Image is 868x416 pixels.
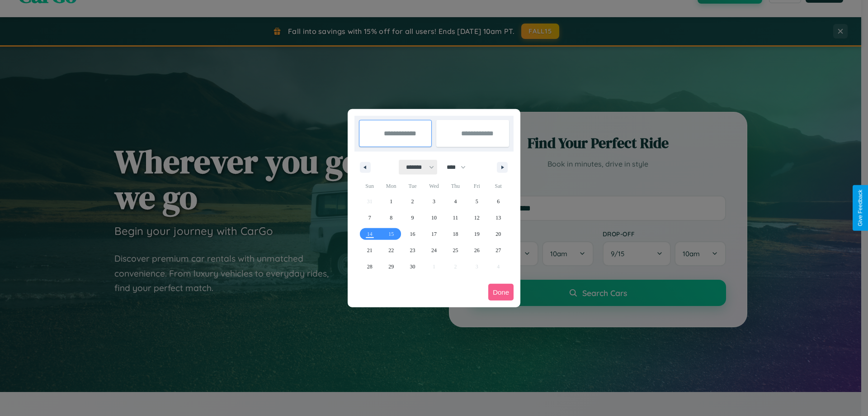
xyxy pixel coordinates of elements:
button: 3 [423,193,444,210]
span: 29 [388,258,394,275]
button: 7 [359,210,380,226]
span: 11 [453,210,458,226]
span: 26 [474,242,480,258]
button: 11 [445,210,466,226]
button: 27 [488,242,509,258]
button: 13 [488,210,509,226]
button: 24 [423,242,444,258]
span: 15 [388,226,394,242]
span: 9 [411,210,414,226]
button: 25 [445,242,466,258]
span: Mon [380,179,401,193]
span: 2 [411,193,414,210]
span: 20 [495,226,501,242]
span: 8 [390,210,392,226]
button: 20 [488,226,509,242]
span: 30 [410,258,415,275]
span: 12 [474,210,480,226]
span: 16 [410,226,415,242]
button: 30 [402,258,423,275]
span: 6 [497,193,500,210]
span: 17 [431,226,437,242]
button: 29 [380,258,401,275]
span: 3 [433,193,435,210]
button: 14 [359,226,380,242]
button: 2 [402,193,423,210]
button: 16 [402,226,423,242]
span: Wed [423,179,444,193]
button: 6 [488,193,509,210]
span: 23 [410,242,415,258]
span: 4 [454,193,457,210]
span: 5 [476,193,478,210]
span: 21 [367,242,373,258]
span: 18 [453,226,458,242]
button: 15 [380,226,401,242]
span: Sat [488,179,509,193]
span: 19 [474,226,480,242]
span: Sun [359,179,380,193]
span: Tue [402,179,423,193]
button: Done [488,284,514,301]
div: Give Feedback [857,190,863,226]
button: 4 [445,193,466,210]
span: 25 [453,242,458,258]
button: 9 [402,210,423,226]
button: 8 [380,210,401,226]
button: 26 [466,242,487,258]
button: 22 [380,242,401,258]
button: 19 [466,226,487,242]
span: 24 [431,242,437,258]
span: 22 [388,242,394,258]
button: 28 [359,258,380,275]
span: 13 [495,210,501,226]
button: 10 [423,210,444,226]
button: 17 [423,226,444,242]
span: 7 [368,210,371,226]
span: 10 [431,210,437,226]
button: 18 [445,226,466,242]
span: Fri [466,179,487,193]
button: 1 [380,193,401,210]
span: Thu [445,179,466,193]
span: 27 [495,242,501,258]
span: 14 [367,226,373,242]
button: 12 [466,210,487,226]
button: 5 [466,193,487,210]
button: 23 [402,242,423,258]
span: 1 [390,193,392,210]
button: 21 [359,242,380,258]
span: 28 [367,258,373,275]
